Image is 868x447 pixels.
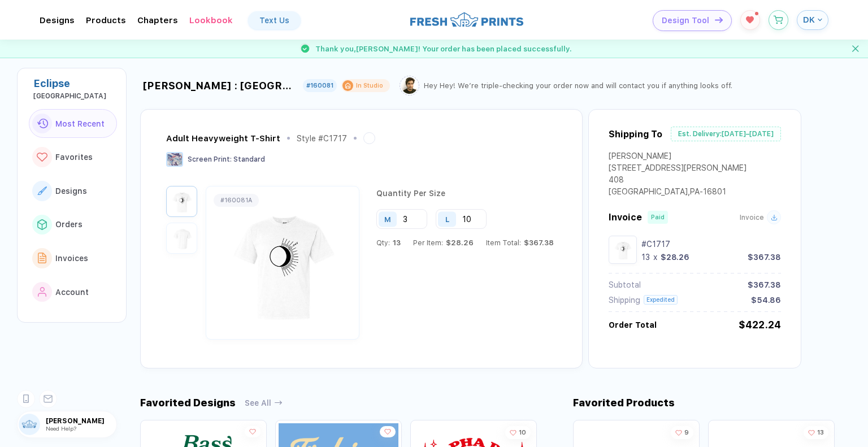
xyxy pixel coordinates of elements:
div: [PERSON_NAME] [609,151,747,163]
div: Order Total [609,320,657,329]
span: Need Help? [46,425,76,432]
a: Text Us [248,11,301,29]
div: $367.38 [748,253,781,262]
div: 13 [804,426,828,439]
div: $28.26 [661,253,689,262]
button: See All [245,398,283,407]
div: Item Total: [486,238,554,247]
span: Screen Print : [188,155,232,163]
div: $367.38 [748,280,781,289]
span: $367.38 [521,238,554,247]
sup: 1 [755,12,758,15]
button: DK [797,10,828,30]
span: Favorites [55,153,93,162]
div: Subtotal [609,280,641,289]
button: link to iconAccount [29,277,117,307]
div: x [652,253,658,262]
div: L [445,215,449,223]
div: In Studio [356,81,383,90]
div: Paid [651,214,665,221]
button: link to iconDesigns [29,176,117,206]
span: Invoice [740,214,764,222]
span: 9 [684,429,689,436]
div: [GEOGRAPHIC_DATA] , PA - 16801 [609,187,747,199]
span: [PERSON_NAME] [46,417,116,425]
span: Orders [55,220,83,229]
span: Invoices [55,254,88,263]
span: Designs [55,186,87,196]
div: Lookbook [189,15,233,25]
div: Qty: [376,238,401,247]
button: link to iconOrders [29,210,117,240]
img: link to icon [37,186,47,195]
span: Most Recent [55,119,105,128]
button: link to iconMost Recent [29,109,117,138]
span: 13 [817,429,824,436]
div: [STREET_ADDRESS][PERSON_NAME] [609,163,747,175]
span: 13 [390,238,401,247]
button: link to iconFavorites [29,142,117,172]
div: Eclipse [33,77,117,89]
div: #C1717 [641,240,781,249]
span: Design Tool [662,16,709,25]
div: Est. Delivery: [DATE]–[DATE] [671,127,781,141]
div: Hey Hey! We’re triple-checking your order now and will contact you if anything looks off. [424,81,732,90]
div: $54.86 [751,296,781,305]
span: 10 [519,429,526,436]
img: icon [715,17,723,23]
div: Favorited Products [573,397,675,409]
div: ProductsToggle dropdown menu [86,15,126,25]
img: logo [410,11,523,28]
div: $422.24 [739,319,781,331]
img: Tariq.png [401,77,418,94]
div: Quantity Per Size [376,189,554,209]
div: Shipping [609,296,640,305]
div: DesignsToggle dropdown menu [40,15,75,25]
div: [PERSON_NAME] : [GEOGRAPHIC_DATA] [143,80,298,92]
img: Screen Print [166,152,183,167]
img: success gif [296,40,314,58]
div: Favorited Designs [140,397,236,409]
span: Thank you, [PERSON_NAME] ! Your order has been placed successfully. [315,45,572,53]
img: link to icon [37,153,47,162]
div: Per Item: [413,238,474,247]
div: M [384,215,391,223]
img: 1695224385808loduc_nt_back.png [169,225,194,251]
span: $28.26 [443,238,474,247]
div: # 160081A [220,197,252,204]
span: Account [55,288,89,297]
img: 1695224385808qczsn_nt_front.png [611,238,634,261]
span: Invoice [609,212,642,223]
img: link to icon [38,287,47,297]
img: link to icon [37,219,47,229]
div: Shipping To [609,129,662,140]
span: See All [245,398,271,407]
div: ChaptersToggle dropdown menu chapters [137,15,178,25]
div: LookbookToggle dropdown menu chapters [189,15,233,25]
div: #160081 [306,82,333,89]
div: Style # C1717 [297,134,347,143]
div: 10 [505,426,531,439]
div: 408 [609,175,747,187]
span: Standard [233,155,265,163]
div: Penn State University Park [33,92,117,100]
button: Design Toolicon [653,10,732,31]
button: link to iconInvoices [29,244,117,273]
img: link to icon [37,119,48,128]
div: Text Us [259,16,289,25]
img: 1695224385808qczsn_nt_front.png [169,189,194,214]
img: link to icon [38,253,47,263]
div: Adult Heavyweight T-Shirt [166,133,280,144]
span: DK [803,15,815,25]
img: 1695224385808qczsn_nt_front.png [209,197,356,329]
div: Expedited [644,295,678,305]
div: 13 [641,253,650,262]
div: 9 [671,426,693,439]
img: user profile [19,414,40,435]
